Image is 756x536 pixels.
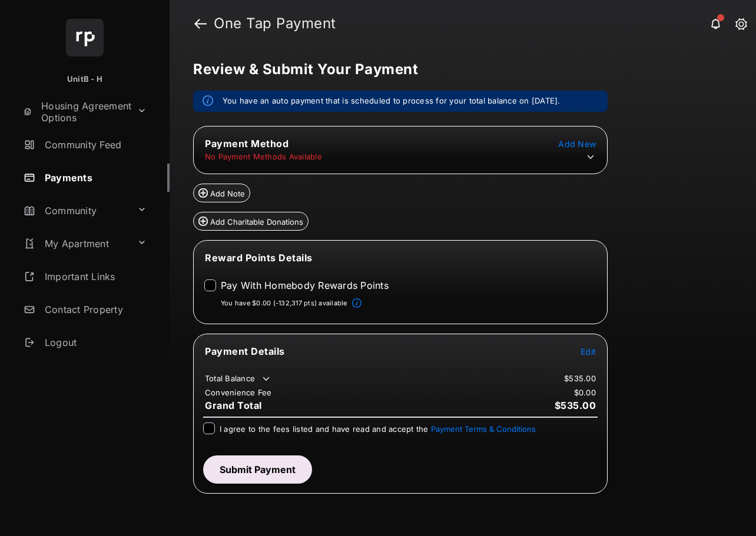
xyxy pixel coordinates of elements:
a: Important Links [19,262,151,291]
span: $535.00 [555,399,596,411]
span: Payment Details [205,345,285,357]
td: $535.00 [563,373,596,384]
button: I agree to the fees listed and have read and accept the [431,424,536,434]
p: You have $0.00 (-132,317 pts) available [221,298,347,308]
a: Payments [19,164,170,192]
span: Edit [581,347,596,357]
a: Logout [19,328,170,357]
a: Community Feed [19,131,170,159]
button: Submit Payment [203,455,312,484]
span: Payment Method [205,138,289,149]
span: Grand Total [205,399,262,411]
td: Convenience Fee [204,387,273,398]
button: Add New [558,138,596,149]
a: Contact Property [19,295,170,324]
img: svg+xml;base64,PHN2ZyB4bWxucz0iaHR0cDovL3d3dy53My5vcmcvMjAwMC9zdmciIHdpZHRoPSI2NCIgaGVpZ2h0PSI2NC... [66,19,104,56]
a: My Apartment [19,229,132,258]
div: info message: You have an auto payment that is scheduled to process for your total balance on Nov... [193,91,608,112]
em: You have an auto payment that is scheduled to process for your total balance on [DATE]. [223,95,561,107]
h5: Review & Submit Your Payment [193,62,723,76]
span: I agree to the fees listed and have read and accept the [220,424,536,434]
span: Reward Points Details [205,252,313,264]
button: Add Note [193,184,250,202]
p: UnitB - H [67,74,102,85]
label: Pay With Homebody Rewards Points [221,279,389,291]
span: Add New [558,139,596,149]
td: Total Balance [204,373,272,385]
a: Community [19,197,132,225]
button: Edit [581,345,596,357]
strong: One Tap Payment [214,16,336,31]
td: $0.00 [573,387,596,398]
button: Add Charitable Donations [193,212,309,231]
td: No Payment Methods Available [204,151,323,162]
a: Housing Agreement Options [19,98,132,126]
